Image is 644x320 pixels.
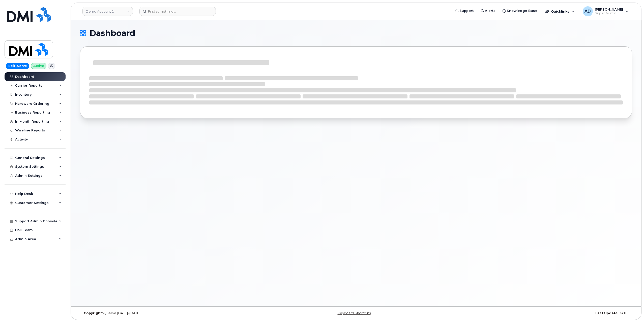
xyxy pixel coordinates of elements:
div: MyServe [DATE]–[DATE] [80,311,264,315]
strong: Copyright [84,311,102,315]
a: Keyboard Shortcuts [338,311,371,315]
strong: Last Update [595,311,618,315]
span: Dashboard [90,29,135,37]
div: [DATE] [448,311,632,315]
